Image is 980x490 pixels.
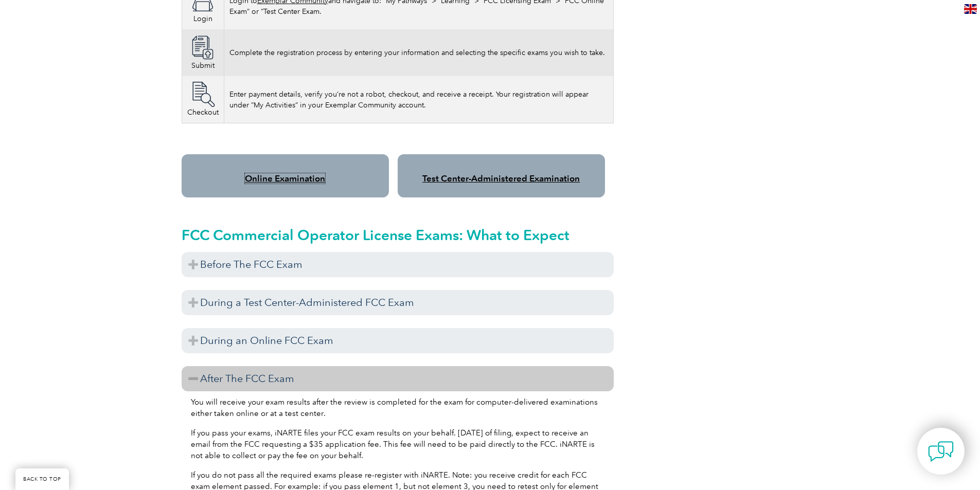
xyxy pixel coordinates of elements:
p: If you pass your exams, iNARTE files your FCC exam results on your behalf. [DATE] of filing, expe... [191,427,604,461]
td: Complete the registration process by entering your information and selecting the specific exams y... [224,29,613,76]
p: You will receive your exam results after the review is completed for the exam for computer-delive... [191,396,604,419]
a: Online Examination [245,173,325,184]
a: Test Center-Administered Examination [422,173,580,184]
td: Checkout [182,76,224,123]
td: Submit [182,29,224,76]
td: Enter payment details, verify you’re not a robot, checkout, and receive a receipt. Your registrat... [224,76,613,123]
img: contact-chat.png [928,439,954,464]
h3: During a Test Center-Administered FCC Exam [182,290,614,315]
h2: FCC Commercial Operator License Exams: What to Expect [182,227,614,243]
h3: During an Online FCC Exam [182,328,614,353]
img: en [964,4,977,14]
a: BACK TO TOP [15,468,69,490]
h3: After The FCC Exam [182,366,614,391]
h3: Before The FCC Exam [182,252,614,277]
